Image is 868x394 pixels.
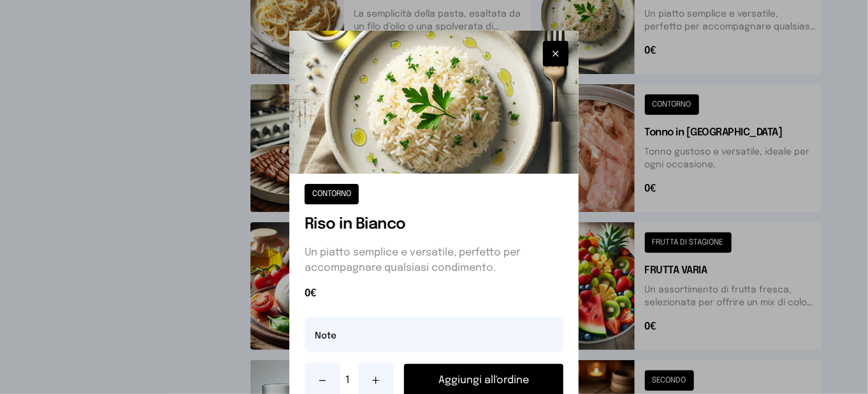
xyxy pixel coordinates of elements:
[305,245,563,276] p: Un piatto semplice e versatile, perfetto per accompagnare qualsiasi condimento.
[305,286,563,301] span: 0€
[345,373,353,388] span: 1
[289,31,579,174] img: Riso in Bianco
[305,215,563,235] h1: Riso in Bianco
[305,184,359,204] button: CONTORNO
